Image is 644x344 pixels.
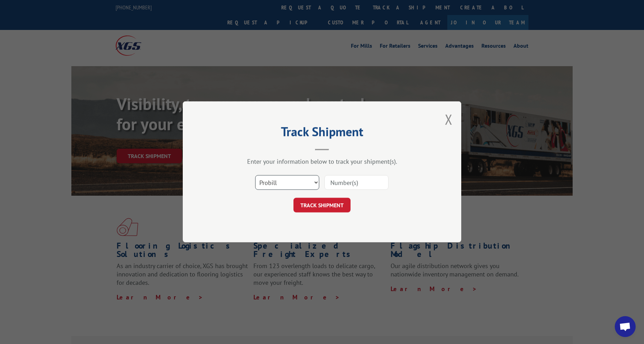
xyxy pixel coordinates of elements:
button: Close modal [445,110,453,128]
button: TRACK SHIPMENT [293,198,351,213]
h2: Track Shipment [218,127,426,140]
div: Enter your information below to track your shipment(s). [218,158,426,166]
div: Open chat [615,316,636,337]
input: Number(s) [324,175,388,190]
